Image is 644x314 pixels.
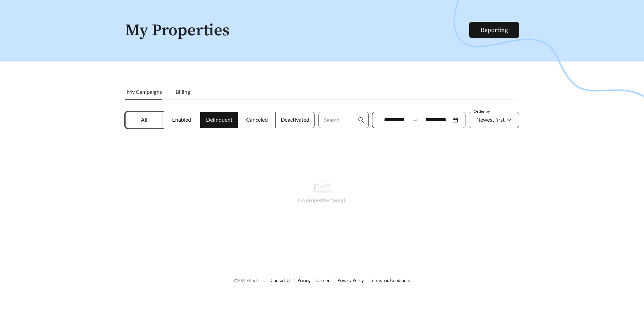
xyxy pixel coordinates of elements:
span: Enabled [172,116,191,123]
a: Reporting [480,26,508,34]
span: Canceled [246,116,268,123]
span: All [141,116,147,123]
span: Delinquent [206,116,233,123]
span: search [358,117,364,123]
span: Deactivated [281,116,309,123]
div: No properties found. [133,196,511,204]
button: Reporting [469,22,519,38]
span: to [412,117,418,123]
span: My Campaigns [127,88,162,95]
span: Billing [176,88,190,95]
span: swap-right [412,117,418,123]
span: Newest first [476,116,505,123]
h1: My Properties [125,22,470,40]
